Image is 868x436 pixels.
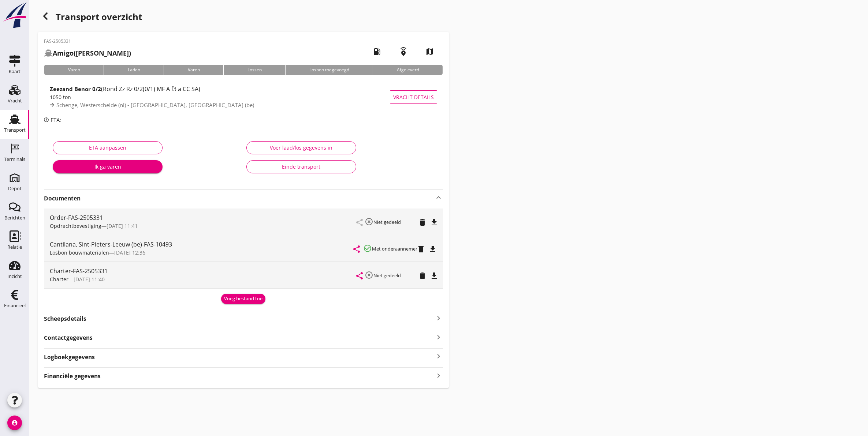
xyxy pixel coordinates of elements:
[393,93,434,101] span: Vracht details
[107,222,138,229] span: [DATE] 11:41
[430,218,439,227] i: file_download
[50,249,109,256] span: Losbon bouwmaterialen
[50,213,357,222] div: Order-FAS-2505331
[114,249,145,256] span: [DATE] 12:36
[223,65,285,75] div: Lossen
[50,275,357,283] div: —
[365,217,373,226] i: highlight_off
[373,272,401,279] small: Niet gedeeld
[367,41,387,62] i: local_gas_station
[253,144,350,151] div: Voer laad/los gegevens in
[44,315,86,323] strong: Scheepsdetails
[8,98,22,103] div: Vracht
[246,141,356,154] button: Voer laad/los gegevens in
[418,271,427,280] i: delete
[4,157,25,162] div: Terminals
[285,65,373,75] div: Losbon toegevoegd
[50,85,101,93] strong: Zeezand Benor 0/2
[417,245,425,253] i: delete
[44,38,131,45] p: FAS-2505331
[434,332,443,342] i: keyboard_arrow_right
[373,219,401,225] small: Niet gedeeld
[50,276,68,283] span: Charter
[44,48,131,58] h2: ([PERSON_NAME])
[104,65,164,75] div: Laden
[246,160,356,173] button: Einde transport
[4,128,26,132] div: Transport
[434,352,443,361] i: keyboard_arrow_right
[59,144,156,151] div: ETA aanpassen
[363,244,372,253] i: check_circle_outline
[224,295,262,302] div: Voeg bestand toe
[8,186,22,191] div: Depot
[101,85,200,93] span: (Rond Zz Rz 0/2(0/1) MF A f3 a CC SA)
[430,271,439,280] i: file_download
[373,65,443,75] div: Afgeleverd
[221,294,265,304] button: Voeg bestand toe
[53,141,163,154] button: ETA aanpassen
[420,41,440,62] i: map
[59,163,157,170] div: Ik ga varen
[44,372,101,380] strong: Financiële gegevens
[74,276,105,283] span: [DATE] 11:40
[4,303,26,308] div: Financieel
[44,81,443,113] a: Zeezand Benor 0/2(Rond Zz Rz 0/2(0/1) MF A f3 a CC SA)1050 tonSchenge, Westerschelde (nl) - [GEOG...
[7,416,22,430] i: account_circle
[50,249,354,256] div: —
[393,41,414,62] i: emergency_share
[253,163,350,170] div: Einde transport
[53,160,163,173] button: Ik ga varen
[434,313,443,323] i: keyboard_arrow_right
[365,271,373,279] i: highlight_off
[50,222,357,230] div: —
[44,334,93,342] strong: Contactgegevens
[164,65,223,75] div: Varen
[44,65,104,75] div: Varen
[352,245,361,253] i: share
[56,101,254,109] span: Schenge, Westerschelde (nl) - [GEOGRAPHIC_DATA], [GEOGRAPHIC_DATA] (be)
[51,116,62,124] span: ETA:
[44,194,434,203] strong: Documenten
[7,245,22,249] div: Relatie
[355,271,364,280] i: share
[50,93,390,101] div: 1050 ton
[1,2,28,29] img: logo-small.a267ee39.svg
[53,49,74,57] strong: Amigo
[434,193,443,202] i: keyboard_arrow_up
[4,215,25,220] div: Berichten
[434,371,443,380] i: keyboard_arrow_right
[390,90,437,104] button: Vracht details
[50,222,101,229] span: Opdrachtbevestiging
[428,245,437,253] i: file_download
[50,240,354,249] div: Cantilana, Sint-Pieters-Leeuw (be)-FAS-10493
[50,267,357,275] div: Charter-FAS-2505331
[372,245,417,252] small: Met onderaannemer
[418,218,427,227] i: delete
[7,274,22,279] div: Inzicht
[44,353,95,361] strong: Logboekgegevens
[38,9,449,26] div: Transport overzicht
[9,69,21,74] div: Kaart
